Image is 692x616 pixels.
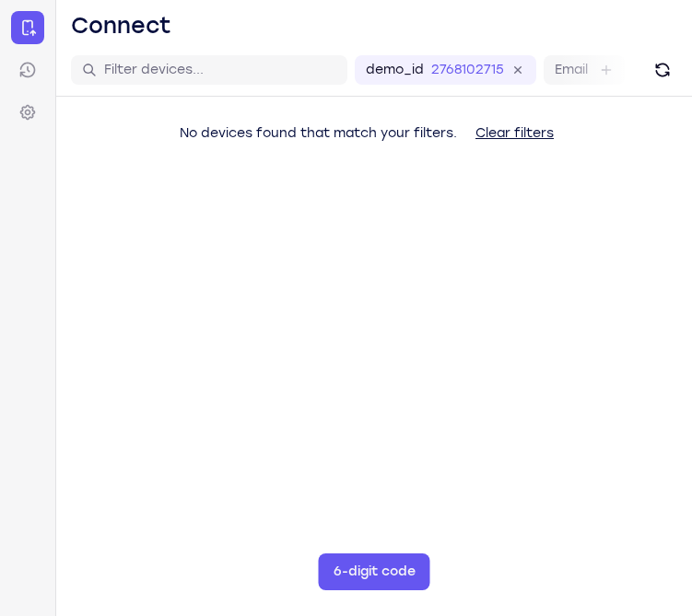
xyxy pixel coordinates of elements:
button: Refresh [648,55,677,85]
a: Settings [11,96,44,129]
label: Email [555,61,588,79]
label: demo_id [366,61,424,79]
a: Sessions [11,53,44,87]
button: 6-digit code [319,553,430,590]
h1: Connect [71,11,171,41]
a: Connect [11,11,44,44]
button: Clear filters [461,115,569,152]
span: No devices found that match your filters. [180,125,457,141]
input: Filter devices... [104,61,336,79]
